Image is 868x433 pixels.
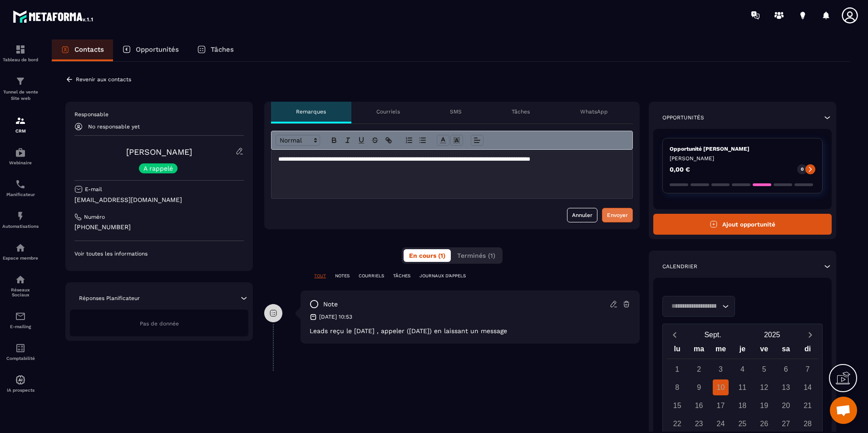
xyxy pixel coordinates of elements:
[778,398,794,413] div: 20
[88,123,140,130] p: No responsable yet
[778,416,794,432] div: 27
[2,304,39,336] a: emailemailE-mailing
[15,274,26,285] img: social-network
[735,361,750,377] div: 4
[662,296,735,317] div: Search for option
[74,45,104,54] p: Contacts
[15,147,26,158] img: automations
[756,379,772,395] div: 12
[756,361,772,377] div: 5
[800,361,816,377] div: 7
[580,108,608,115] p: WhatsApp
[2,204,39,236] a: automationsautomationsAutomatisations
[188,39,243,61] a: Tâches
[452,249,501,262] button: Terminés (1)
[669,379,685,395] div: 8
[52,39,113,61] a: Contacts
[2,356,39,361] p: Comptabilité
[800,379,816,395] div: 14
[778,361,794,377] div: 6
[15,115,26,126] img: formation
[512,108,530,115] p: Tâches
[74,250,244,257] p: Voir toutes les informations
[393,273,410,279] p: TÂCHES
[2,388,39,393] p: IA prospects
[710,343,732,359] div: me
[662,114,704,121] p: Opportunités
[126,147,192,157] a: [PERSON_NAME]
[666,329,683,341] button: Previous month
[296,108,326,115] p: Remarques
[801,166,804,172] p: 0
[79,295,140,302] p: Réponses Planificateur
[359,273,384,279] p: COURRIELS
[2,89,39,102] p: Tunnel de vente Site web
[683,327,743,343] button: Open months overlay
[669,398,685,413] div: 15
[319,313,352,320] p: [DATE] 10:53
[457,252,495,259] span: Terminés (1)
[15,343,26,354] img: accountant
[143,165,173,172] p: A rappelé
[15,211,26,221] img: automations
[2,267,39,304] a: social-networksocial-networkRéseaux Sociaux
[662,263,697,270] p: Calendrier
[670,166,690,172] p: 0,00 €
[800,416,816,432] div: 28
[742,327,802,343] button: Open years overlay
[797,343,819,359] div: di
[15,374,26,385] img: automations
[314,273,326,279] p: TOUT
[691,416,707,432] div: 23
[713,379,729,395] div: 10
[670,155,815,162] p: [PERSON_NAME]
[800,398,816,413] div: 21
[735,398,750,413] div: 18
[211,45,234,54] p: Tâches
[691,398,707,413] div: 16
[753,343,775,359] div: ve
[15,76,26,87] img: formation
[2,160,39,165] p: Webinaire
[2,69,39,108] a: formationformationTunnel de vente Site web
[691,361,707,377] div: 2
[140,320,179,327] span: Pas de donnée
[2,256,39,261] p: Espace membre
[669,416,685,432] div: 22
[113,39,188,61] a: Opportunités
[84,213,105,221] p: Numéro
[567,208,597,222] button: Annuler
[2,236,39,267] a: automationsautomationsEspace membre
[450,108,462,115] p: SMS
[419,273,466,279] p: JOURNAUX D'APPELS
[756,416,772,432] div: 26
[2,287,39,297] p: Réseaux Sociaux
[666,343,688,359] div: lu
[2,140,39,172] a: automationsautomationsWebinaire
[802,329,819,341] button: Next month
[691,379,707,395] div: 9
[2,57,39,62] p: Tableau de bord
[669,361,685,377] div: 1
[713,398,729,413] div: 17
[713,416,729,432] div: 24
[713,361,729,377] div: 3
[2,192,39,197] p: Planificateur
[731,343,753,359] div: je
[15,179,26,190] img: scheduler
[830,397,857,424] div: Ouvrir le chat
[653,214,832,235] button: Ajout opportunité
[670,145,815,153] p: Opportunité [PERSON_NAME]
[74,111,244,118] p: Responsable
[2,172,39,204] a: schedulerschedulerPlanificateur
[2,108,39,140] a: formationformationCRM
[323,300,338,309] p: note
[15,44,26,55] img: formation
[76,76,131,83] p: Revenir aux contacts
[756,398,772,413] div: 19
[2,336,39,368] a: accountantaccountantComptabilité
[735,379,750,395] div: 11
[335,273,350,279] p: NOTES
[15,311,26,322] img: email
[376,108,400,115] p: Courriels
